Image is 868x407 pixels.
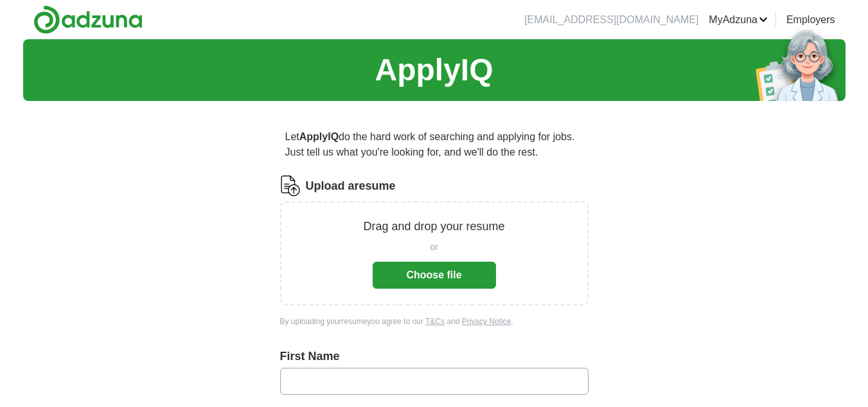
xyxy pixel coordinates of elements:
label: First Name [280,348,589,365]
button: Choose file [373,262,496,289]
span: or [430,240,438,254]
a: MyAdzuna [709,12,768,28]
a: T&Cs [425,317,445,326]
li: [EMAIL_ADDRESS][DOMAIN_NAME] [524,12,698,28]
label: Upload a resume [306,177,396,195]
a: Privacy Notice [462,317,511,326]
div: By uploading your resume you agree to our and . [280,316,589,327]
img: CV Icon [280,176,301,196]
a: Employers [786,12,835,28]
p: Let do the hard work of searching and applying for jobs. Just tell us what you're looking for, an... [280,124,589,165]
p: Drag and drop your resume [363,218,504,235]
img: Adzuna logo [33,5,143,34]
h1: ApplyIQ [375,47,493,93]
strong: ApplyIQ [299,131,339,142]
